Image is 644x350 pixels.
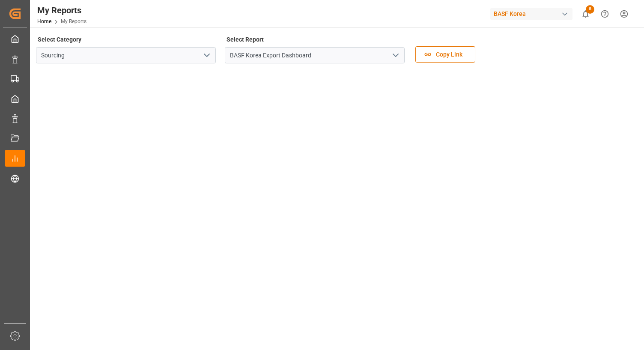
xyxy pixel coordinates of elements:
[200,49,213,62] button: open menu
[225,47,405,63] input: Type to search/select
[36,47,216,63] input: Type to search/select
[576,4,595,24] button: show 8 new notifications
[490,6,576,22] button: BASF Korea
[415,46,475,63] button: Copy Link
[37,18,51,24] a: Home
[225,33,265,45] label: Select Report
[432,50,467,59] span: Copy Link
[595,4,614,24] button: Help Center
[37,4,86,17] div: My Reports
[586,5,594,14] span: 8
[490,8,572,20] div: BASF Korea
[389,49,402,62] button: open menu
[36,33,83,45] label: Select Category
